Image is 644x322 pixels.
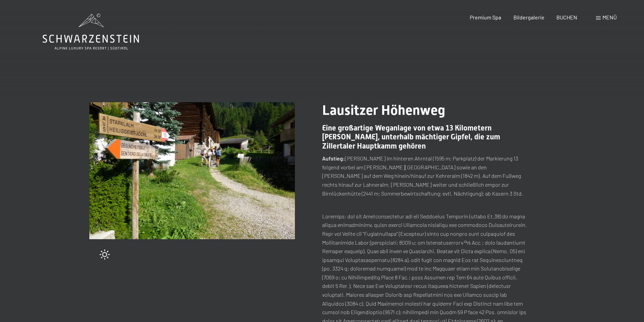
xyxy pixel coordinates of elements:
strong: Aufstieg: [322,155,345,162]
p: [PERSON_NAME] im hinteren Ahrntal (1595 m; Parkplatz) der Markie­rung 13 folgend vorbei am [PERSO... [322,154,528,198]
a: BUCHEN [556,14,577,20]
a: Premium Spa [470,14,501,20]
a: Bildergalerie [513,14,544,20]
span: Menü [602,14,617,20]
span: Eine großartige Weganlage von etwa 13 Kilometern [PERSON_NAME], unterhalb mächtiger Gipfel, die z... [322,124,500,150]
img: Lausitzer Höhenweg [89,102,295,239]
span: Lausitzer Höhenweg [322,102,445,118]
